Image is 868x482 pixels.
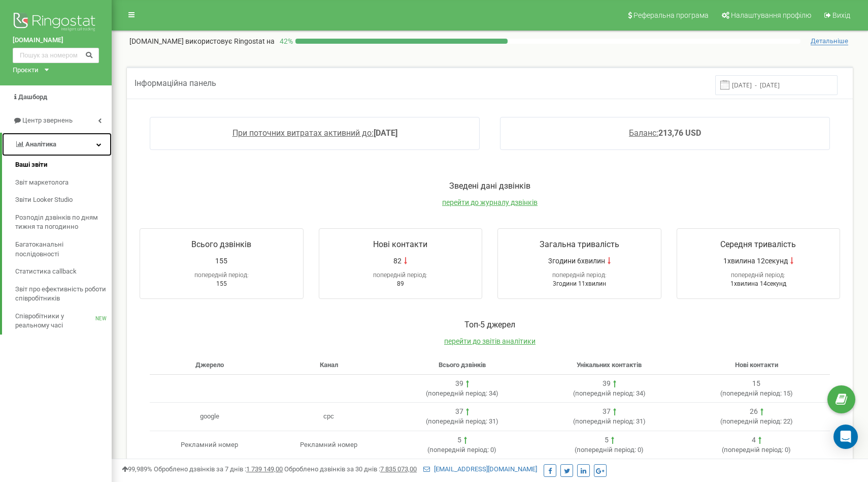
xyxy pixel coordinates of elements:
[122,465,152,473] span: 99,989%
[553,280,606,287] span: 3години 11хвилин
[575,417,635,425] span: попередній період:
[723,256,788,266] span: 1хвилина 12секунд
[2,133,112,157] a: Аналiтика
[15,213,107,232] span: Розподіл дзвінків по дням тижня та погодинно
[427,446,496,454] span: ( 0 )
[548,256,605,266] span: 3години 6хвилин
[397,280,404,287] span: 89
[15,156,112,174] a: Ваші звіти
[423,465,537,473] a: [EMAIL_ADDRESS][DOMAIN_NAME]
[15,240,107,259] span: Багатоканальні послідовності
[150,403,269,431] td: google
[195,361,224,369] span: Джерело
[575,446,644,454] span: ( 0 )
[429,446,489,454] span: попередній період:
[605,435,609,445] div: 5
[269,431,388,459] td: Рекламний номер
[428,389,487,397] span: попередній період:
[15,236,112,263] a: Багатоканальні послідовності
[232,128,374,138] span: При поточних витратах активний до:
[13,36,99,45] a: [DOMAIN_NAME]
[540,239,619,249] span: Загальна тривалість
[15,178,69,188] span: Звіт маркетолога
[833,425,858,449] div: Open Intercom Messenger
[752,379,760,389] div: 15
[154,465,283,473] span: Оброблено дзвінків за 7 днів :
[18,93,47,101] span: Дашборд
[444,337,536,345] a: перейти до звітів аналітики
[629,128,658,138] span: Баланс:
[320,361,338,369] span: Канал
[15,174,112,192] a: Звіт маркетолога
[373,272,427,279] span: попередній період:
[629,128,701,138] a: Баланс:213,76 USD
[13,10,99,36] img: Ringostat logo
[720,417,793,425] span: ( 22 )
[633,11,709,19] span: Реферальна програма
[455,407,463,417] div: 37
[269,403,388,431] td: cpc
[215,256,227,266] span: 155
[15,195,73,205] span: Звіти Looker Studio
[731,11,811,19] span: Налаштування профілю
[393,256,402,266] span: 82
[724,446,783,454] span: попередній період:
[577,361,642,369] span: Унікальних контактів
[150,431,269,459] td: Рекламний номер
[449,181,530,191] span: Зведені дані дзвінків
[552,272,607,279] span: попередній період:
[573,389,646,397] span: ( 34 )
[603,407,611,417] div: 37
[15,160,47,170] span: Ваші звіти
[439,361,486,369] span: Всього дзвінків
[15,285,107,304] span: Звіт про ефективність роботи співробітників
[22,116,73,124] span: Центр звернень
[457,435,461,445] div: 5
[442,198,538,206] a: перейти до журналу дзвінків
[720,239,796,249] span: Середня тривалість
[735,361,778,369] span: Нові контакти
[246,465,283,473] u: 1 739 149,00
[15,191,112,209] a: Звіти Looker Studio
[811,37,848,45] span: Детальніше
[720,389,793,397] span: ( 15 )
[15,267,77,277] span: Статистика callback
[577,446,636,454] span: попередній період:
[428,417,487,425] span: попередній період:
[13,66,39,75] div: Проєкти
[15,209,112,236] a: Розподіл дзвінків по дням тижня та погодинно
[15,263,112,281] a: Статистика callback
[426,417,498,425] span: ( 31 )
[284,465,417,473] span: Оброблено дзвінків за 30 днів :
[185,37,275,45] span: використовує Ringostat на
[191,239,251,249] span: Всього дзвінків
[750,407,758,417] div: 26
[275,36,295,46] p: 42 %
[603,379,611,389] div: 39
[722,417,782,425] span: попередній період:
[832,11,850,19] span: Вихід
[573,417,646,425] span: ( 31 )
[216,280,227,287] span: 155
[194,272,249,279] span: попередній період:
[722,389,782,397] span: попередній період:
[15,308,112,335] a: Співробітники у реальному часіNEW
[25,140,56,148] span: Аналiтика
[575,389,635,397] span: попередній період:
[730,280,786,287] span: 1хвилина 14секунд
[455,379,463,389] div: 39
[135,78,216,88] span: Інформаційна панель
[464,320,515,329] span: Toп-5 джерел
[232,128,397,138] a: При поточних витратах активний до:[DATE]
[731,272,785,279] span: попередній період:
[15,312,95,330] span: Співробітники у реальному часі
[752,435,756,445] div: 4
[380,465,417,473] u: 7 835 073,00
[722,446,791,454] span: ( 0 )
[13,48,99,63] input: Пошук за номером
[15,281,112,308] a: Звіт про ефективність роботи співробітників
[129,36,275,46] p: [DOMAIN_NAME]
[426,389,498,397] span: ( 34 )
